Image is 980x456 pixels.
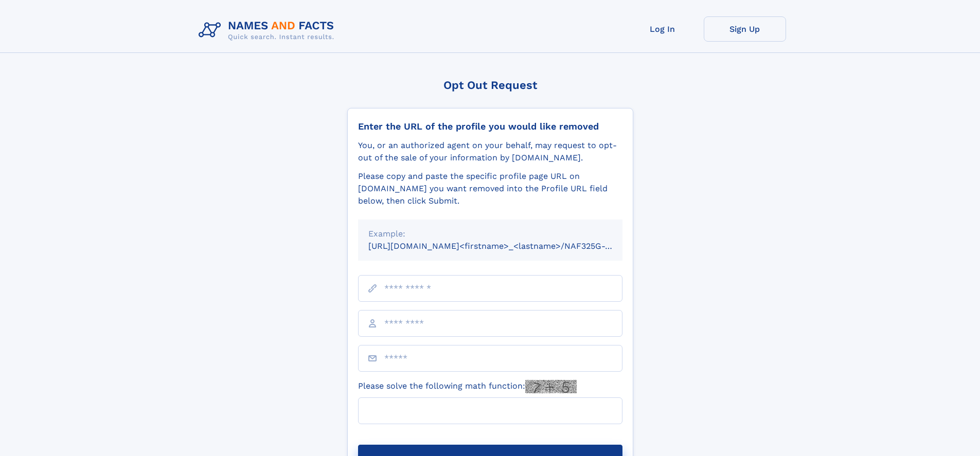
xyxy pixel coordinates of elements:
[358,121,622,132] div: Enter the URL of the profile you would like removed
[358,380,577,393] label: Please solve the following math function:
[368,228,612,240] div: Example:
[194,16,343,44] img: Logo Names and Facts
[368,241,642,251] small: [URL][DOMAIN_NAME]<firstname>_<lastname>/NAF325G-xxxxxxxx
[704,16,786,42] a: Sign Up
[347,79,633,92] div: Opt Out Request
[358,170,622,207] div: Please copy and paste the specific profile page URL on [DOMAIN_NAME] you want removed into the Pr...
[621,16,704,42] a: Log In
[358,139,622,164] div: You, or an authorized agent on your behalf, may request to opt-out of the sale of your informatio...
